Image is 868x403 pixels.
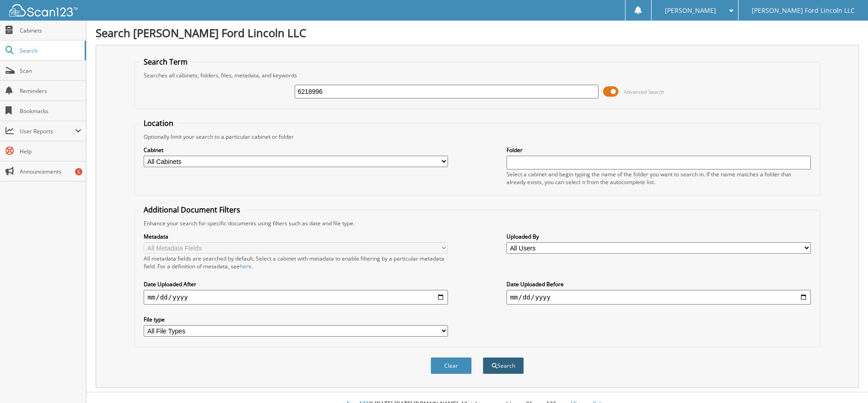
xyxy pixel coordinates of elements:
[431,357,472,374] button: Clear
[507,233,811,240] label: Uploaded By
[507,170,811,186] div: Select a cabinet and begin typing the name of the folder you want to search in. If the name match...
[139,57,192,67] legend: Search Term
[139,71,815,79] div: Searches all cabinets, folders, files, metadata, and keywords
[507,290,811,305] input: end
[483,357,524,374] button: Search
[96,25,859,40] h1: Search [PERSON_NAME] Ford Lincoln LLC
[507,146,811,154] label: Folder
[20,127,75,135] span: User Reports
[144,255,448,270] div: All metadata fields are searched by default. Select a cabinet with metadata to enable filtering b...
[624,88,664,95] span: Advanced Search
[822,359,868,403] iframe: Chat Widget
[20,168,81,175] span: Announcements
[507,280,811,288] label: Date Uploaded Before
[139,219,815,227] div: Enhance your search for specific documents using filters such as date and file type.
[139,118,178,128] legend: Location
[20,27,81,34] span: Cabinets
[240,262,252,270] a: here
[20,47,80,54] span: Search
[144,146,448,154] label: Cabinet
[20,87,81,95] span: Reminders
[75,168,82,175] div: 5
[20,147,81,155] span: Help
[665,8,716,13] span: [PERSON_NAME]
[139,133,815,141] div: Optionally limit your search to a particular cabinet or folder
[144,316,448,323] label: File type
[9,4,78,16] img: scan123-logo-white.svg
[144,280,448,288] label: Date Uploaded After
[139,205,245,215] legend: Additional Document Filters
[20,107,81,115] span: Bookmarks
[752,8,855,13] span: [PERSON_NAME] Ford Lincoln LLC
[144,233,448,240] label: Metadata
[144,290,448,305] input: start
[20,67,81,75] span: Scan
